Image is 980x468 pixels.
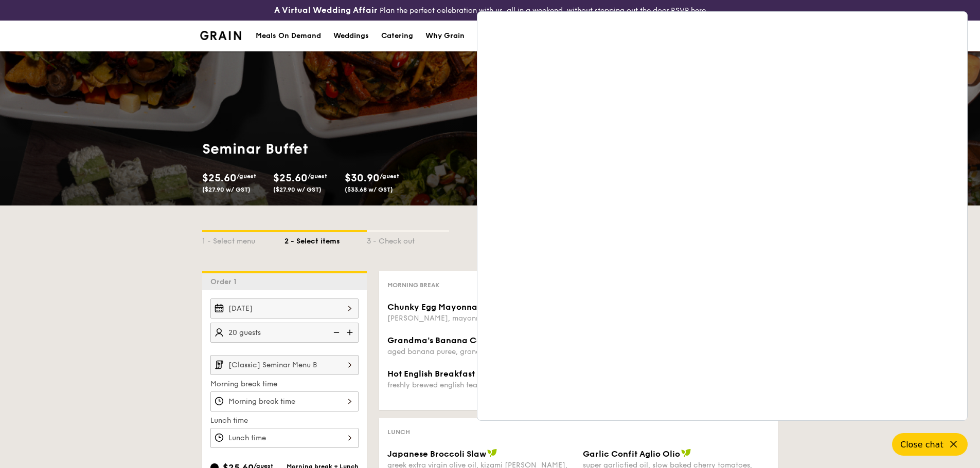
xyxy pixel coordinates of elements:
input: Event date [210,298,359,319]
label: Lunch time [210,416,359,426]
div: Meals On Demand [256,21,321,51]
span: $30.90 [345,172,380,184]
a: Catering [375,21,419,51]
div: 1 - Select menu [202,232,284,247]
span: Garlic Confit Aglio Olio [583,449,680,459]
span: Close chat [900,440,943,450]
img: icon-add.58712e84.svg [343,323,359,342]
span: ($33.68 w/ GST) [345,186,393,193]
div: [PERSON_NAME], mayonnaise, chunky egg spread [387,314,575,323]
div: Plan the perfect celebration with us, all in a weekend, without stepping out the door. [194,4,787,16]
span: Chunky Egg Mayonnaise Sandwich [387,302,531,312]
input: Lunch time [210,428,359,448]
div: freshly brewed english tea [387,381,575,389]
a: RSVP here [671,6,706,15]
h1: Seminar Buffet [202,140,408,158]
button: Close chat [892,433,968,456]
img: icon-chevron-right.3c0dfbd6.svg [341,355,359,375]
span: Grandma's Banana Cake [387,335,492,345]
div: aged banana puree, grandma' spice mixed sponge [387,347,575,356]
input: Morning break time [210,391,359,411]
div: Weddings [333,21,369,51]
h4: A Virtual Wedding Affair [274,4,378,16]
span: Morning break [387,282,439,289]
a: Weddings [327,21,375,51]
span: Japanese Broccoli Slaw [387,449,486,459]
input: Number of guests [210,323,359,343]
span: $25.60 [273,172,308,184]
span: /guest [308,173,327,180]
span: $25.60 [202,172,237,184]
span: Hot English Breakfast Tea [387,369,492,379]
span: Lunch [387,428,410,436]
img: icon-vegan.f8ff3823.svg [487,448,497,458]
span: Order 1 [210,277,241,286]
div: 3 - Check out [367,232,449,247]
img: Grain [200,31,242,40]
div: Catering [381,21,413,51]
a: Meals On Demand [250,21,327,51]
img: icon-reduce.1d2dbef1.svg [328,323,343,342]
div: 2 - Select items [284,232,367,247]
a: Logotype [200,31,242,40]
span: ($27.90 w/ GST) [273,186,322,193]
span: ($27.90 w/ GST) [202,186,251,193]
img: icon-vegan.f8ff3823.svg [681,448,691,458]
label: Morning break time [210,379,359,389]
span: /guest [237,173,256,180]
span: /guest [380,173,399,180]
a: Why Grain [419,21,471,51]
div: Why Grain [425,21,465,51]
